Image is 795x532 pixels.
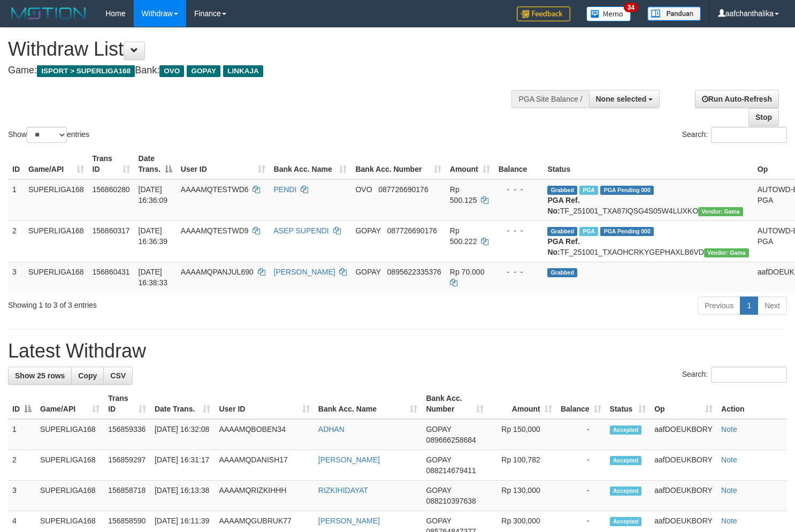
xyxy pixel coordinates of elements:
[740,297,758,315] a: 1
[556,419,606,450] td: -
[150,389,215,419] th: Date Trans.: activate to sort column ascending
[450,226,477,246] span: Rp 500.222
[181,185,249,194] span: AAAAMQTESTWD6
[37,65,135,77] span: ISPORT > SUPERLIGA168
[355,226,380,235] span: GOPAY
[159,65,184,77] span: OVO
[181,226,249,235] span: AAAAMQTESTWD9
[110,371,126,380] span: CSV
[426,466,476,475] span: Copy 088214679411 to clipboard
[8,5,89,21] img: MOTION_logo.png
[104,419,150,450] td: 156859336
[721,455,737,464] a: Note
[8,367,72,385] a: Show 25 rows
[318,516,380,525] a: [PERSON_NAME]
[650,450,717,481] td: aafDOEUKBORY
[488,481,556,511] td: Rp 130,000
[606,389,651,419] th: Status: activate to sort column ascending
[215,481,314,511] td: AAAAMQRIZKIHHH
[318,455,380,464] a: [PERSON_NAME]
[88,149,134,179] th: Trans ID: activate to sort column ascending
[8,39,519,60] h1: Withdraw List
[215,450,314,481] td: AAAAMQDANISH17
[139,226,168,246] span: [DATE] 16:36:39
[610,456,642,465] span: Accepted
[104,450,150,481] td: 156859297
[387,226,437,235] span: Copy 087726690176 to clipboard
[78,371,97,380] span: Copy
[717,389,787,419] th: Action
[318,486,368,495] a: RIZKIHIDAYAT
[600,186,654,195] span: PGA Pending
[215,389,314,419] th: User ID: activate to sort column ascending
[8,389,36,419] th: ID: activate to sort column descending
[488,389,556,419] th: Amount: activate to sort column ascending
[494,149,544,179] th: Balance
[556,450,606,481] td: -
[556,481,606,511] td: -
[543,179,753,221] td: TF_251001_TXA87IQSG4S05W4LUXKO
[93,226,130,235] span: 156860317
[104,481,150,511] td: 156858718
[426,497,476,505] span: Copy 088210397638 to clipboard
[150,450,215,481] td: [DATE] 16:31:17
[24,221,88,262] td: SUPERLIGA168
[586,6,631,21] img: Button%20Memo.svg
[650,419,717,450] td: aafDOEUKBORY
[698,297,740,315] a: Previous
[511,90,588,108] div: PGA Site Balance /
[610,517,642,526] span: Accepted
[8,127,89,143] label: Show entries
[748,108,779,126] a: Stop
[624,3,638,12] span: 34
[547,237,579,256] b: PGA Ref. No:
[579,227,598,236] span: Marked by aafmaleo
[103,367,133,385] a: CSV
[650,481,717,511] td: aafDOEUKBORY
[181,268,254,276] span: AAAAMQPANJUL690
[36,419,104,450] td: SUPERLIGA168
[8,481,36,511] td: 3
[499,184,539,195] div: - - -
[274,185,297,194] a: PENDI
[499,225,539,236] div: - - -
[36,450,104,481] td: SUPERLIGA168
[8,340,787,362] h1: Latest Withdraw
[223,65,263,77] span: LINKAJA
[8,419,36,450] td: 1
[104,389,150,419] th: Trans ID: activate to sort column ascending
[499,267,539,277] div: - - -
[650,389,717,419] th: Op: activate to sort column ascending
[274,268,335,276] a: [PERSON_NAME]
[758,297,787,315] a: Next
[695,90,779,108] a: Run Auto-Refresh
[547,196,579,215] b: PGA Ref. No:
[378,185,428,194] span: Copy 087726690176 to clipboard
[711,367,787,383] input: Search:
[274,226,329,235] a: ASEP SUPENDI
[543,149,753,179] th: Status
[547,268,577,277] span: Grabbed
[15,371,65,380] span: Show 25 rows
[24,149,88,179] th: Game/API: activate to sort column ascending
[355,268,380,276] span: GOPAY
[647,6,701,21] img: panduan.png
[36,389,104,419] th: Game/API: activate to sort column ascending
[139,185,168,204] span: [DATE] 16:36:09
[596,95,647,103] span: None selected
[8,65,519,76] h4: Game: Bank:
[187,65,220,77] span: GOPAY
[721,516,737,525] a: Note
[600,227,654,236] span: PGA Pending
[270,149,351,179] th: Bank Acc. Name: activate to sort column ascending
[488,419,556,450] td: Rp 150,000
[488,450,556,481] td: Rp 100,782
[215,419,314,450] td: AAAAMQBOBEN34
[426,436,476,444] span: Copy 089666258684 to clipboard
[36,481,104,511] td: SUPERLIGA168
[134,149,177,179] th: Date Trans.: activate to sort column descending
[150,419,215,450] td: [DATE] 16:32:08
[355,185,372,194] span: OVO
[426,516,451,525] span: GOPAY
[150,481,215,511] td: [DATE] 16:13:38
